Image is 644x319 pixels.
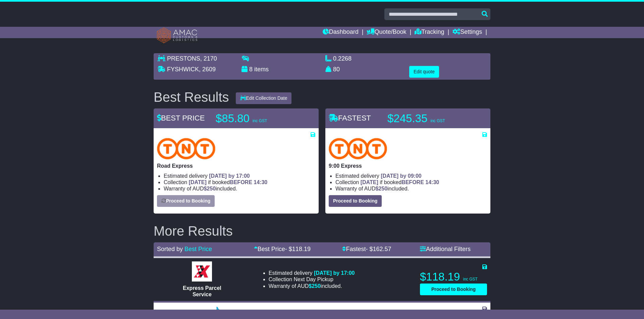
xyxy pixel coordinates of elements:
span: - $ [285,246,311,252]
span: [DATE] [361,179,378,185]
button: Proceed to Booking [420,284,487,295]
span: $ [204,186,216,191]
span: $ [309,283,321,289]
span: , 2170 [200,55,217,62]
span: PRESTONS [167,55,200,62]
span: BEST PRICE [157,114,205,122]
p: $245.35 [387,112,471,125]
span: 250 [312,283,321,289]
span: BEFORE [230,179,252,185]
span: 8 [249,66,253,73]
span: Express Parcel Service [183,285,221,297]
span: 14:30 [254,179,267,185]
p: Road Express [157,163,315,169]
p: 9:00 Express [329,163,487,169]
a: Dashboard [323,27,359,38]
li: Estimated delivery [164,173,315,179]
a: Tracking [415,27,444,38]
span: inc GST [253,118,267,123]
li: Warranty of AUD included. [164,185,315,192]
li: Warranty of AUD included. [269,283,355,289]
span: , 2609 [199,66,216,73]
li: Collection [335,179,487,185]
span: inc GST [463,277,477,282]
h2: More Results [154,224,490,238]
img: TNT Domestic: Road Express [157,138,215,159]
a: Additional Filters [420,246,471,252]
span: 80 [333,66,340,73]
a: Best Price [184,246,212,252]
span: if booked [361,179,439,185]
img: Border Express: Express Parcel Service [192,261,212,282]
span: Next Day Pickup [294,276,333,282]
a: Quote/Book [367,27,406,38]
span: 0.2268 [333,55,352,62]
div: Best Results [150,90,232,104]
span: 118.19 [292,246,311,252]
span: - $ [366,246,391,252]
li: Estimated delivery [335,173,487,179]
span: [DATE] by 17:00 [209,173,250,179]
span: FASTEST [329,114,371,122]
img: TNT Domestic: 9:00 Express [329,138,387,159]
span: Sorted by [157,246,183,252]
span: $ [375,186,387,191]
li: Warranty of AUD included. [335,185,487,192]
a: Best Price- $118.19 [254,246,311,252]
li: Collection [164,179,315,185]
span: [DATE] by 17:00 [314,270,355,276]
a: Settings [452,27,482,38]
button: Edit quote [409,66,439,78]
button: Proceed to Booking [157,195,215,207]
a: Fastest- $162.57 [342,246,391,252]
span: 250 [207,186,216,191]
span: 14:30 [425,179,439,185]
li: Estimated delivery [269,270,355,276]
span: FYSHWICK [167,66,199,73]
button: Edit Collection Date [236,92,292,104]
span: inc GST [430,118,445,123]
button: Proceed to Booking [329,195,382,207]
span: [DATE] [189,179,207,185]
p: $85.80 [216,112,300,125]
span: items [254,66,269,73]
li: Collection [269,276,355,283]
span: if booked [189,179,267,185]
p: $118.19 [420,270,487,284]
span: [DATE] by 09:00 [381,173,422,179]
span: BEFORE [401,179,424,185]
span: 250 [378,186,387,191]
span: 162.57 [373,246,391,252]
